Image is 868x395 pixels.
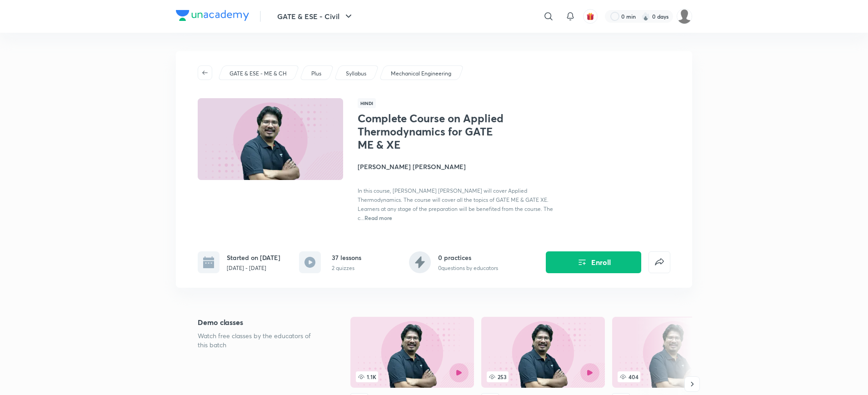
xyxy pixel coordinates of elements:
a: Mechanical Engineering [389,70,453,78]
img: avatar [586,12,594,20]
span: In this course, [PERSON_NAME] [PERSON_NAME] will cover Applied Thermodynamics. The course will co... [358,187,553,221]
img: streak [641,12,650,21]
a: GATE & ESE - ME & CH [228,70,289,78]
a: Company Logo [176,10,249,23]
a: Syllabus [344,70,368,78]
span: 404 [618,371,640,382]
p: Watch free classes by the educators of this batch [198,331,321,350]
p: 0 questions by educators [438,264,498,272]
p: Syllabus [346,70,366,78]
h6: 37 lessons [332,253,361,262]
button: false [649,251,670,273]
button: GATE & ESE - Civil [272,7,359,25]
p: Mechanical Engineering [391,70,451,78]
p: GATE & ESE - ME & CH [229,70,287,78]
p: 2 quizzes [332,264,361,272]
button: Enroll [546,251,641,273]
h6: Started on [DATE] [227,253,280,262]
span: Read more [364,214,392,221]
h6: 0 practices [438,253,498,262]
button: avatar [583,9,598,24]
span: 253 [487,371,509,382]
h4: [PERSON_NAME] [PERSON_NAME] [358,162,561,171]
h5: Demo classes [198,317,321,328]
a: Plus [310,70,323,78]
img: Company Logo [176,10,249,21]
p: [DATE] - [DATE] [227,264,280,272]
h1: Complete Course on Applied Thermodynamics for GATE ME & XE [358,112,506,151]
span: Hindi [358,98,376,108]
img: krishnakumar J [677,9,692,24]
span: 1.1K [356,371,378,382]
img: Thumbnail [196,97,344,181]
p: Plus [311,70,321,78]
